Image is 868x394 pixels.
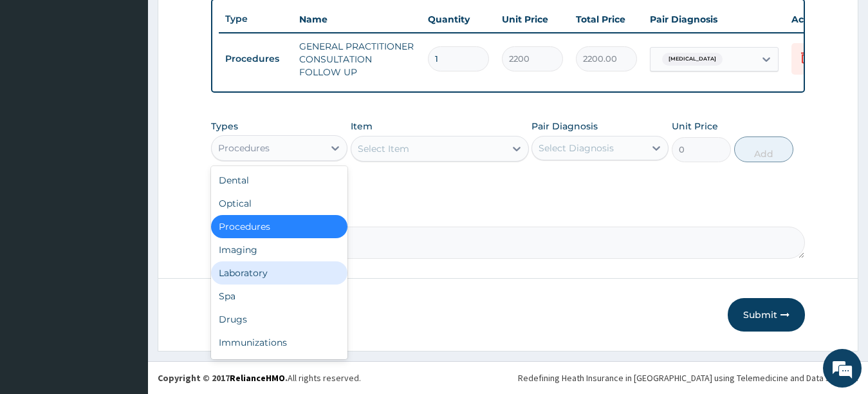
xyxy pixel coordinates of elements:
[24,64,52,97] img: d_794563401_company_1708531726252_794563401
[75,116,178,246] span: We're online!
[211,215,348,238] div: Procedures
[539,142,614,155] div: Select Diagnosis
[148,361,868,394] footer: All rights reserved.
[211,354,348,377] div: Others
[569,6,643,32] th: Total Price
[211,285,348,308] div: Spa
[218,142,270,155] div: Procedures
[531,120,598,133] label: Pair Diagnosis
[211,192,348,215] div: Optical
[211,331,348,354] div: Immunizations
[230,372,285,384] a: RelianceHMO
[785,6,849,32] th: Actions
[158,372,288,384] strong: Copyright © 2017 .
[734,136,793,162] button: Add
[495,6,569,32] th: Unit Price
[351,120,373,133] label: Item
[67,72,216,89] div: Chat with us now
[293,33,421,85] td: GENERAL PRACTITIONER CONSULTATION FOLLOW UP
[728,298,805,332] button: Submit
[6,259,245,305] textarea: Type your message and hit 'Enter'
[219,7,293,31] th: Type
[358,142,409,155] div: Select Item
[211,121,238,132] label: Types
[293,6,421,32] th: Name
[211,238,348,261] div: Imaging
[662,53,723,66] span: [MEDICAL_DATA]
[518,371,858,384] div: Redefining Heath Insurance in [GEOGRAPHIC_DATA] using Telemedicine and Data Science!
[219,47,293,71] td: Procedures
[211,169,348,192] div: Dental
[211,209,806,220] label: Comment
[211,6,242,37] div: Minimize live chat window
[421,6,495,32] th: Quantity
[672,120,718,133] label: Unit Price
[211,308,348,331] div: Drugs
[643,6,785,32] th: Pair Diagnosis
[211,261,348,285] div: Laboratory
